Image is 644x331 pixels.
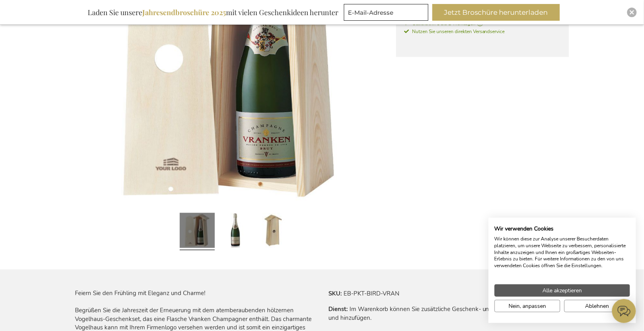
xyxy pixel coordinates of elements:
[344,4,431,23] form: marketing offers and promotions
[404,28,505,35] span: Nutzen Sie unseren direkten Versandservice
[495,225,630,232] h2: Wir verwenden Cookies
[495,284,630,297] button: Akzeptieren Sie alle cookies
[495,236,630,269] p: Wir können diese zur Analyse unserer Besucherdaten platzieren, um unsere Webseite zu verbessern, ...
[256,210,291,254] a: Wooden Birdhouse Box
[585,302,609,310] span: Ablehnen
[495,300,560,312] button: cookie Einstellungen anpassen
[509,302,546,310] span: Nein, anpassen
[180,210,215,254] a: The Champagne Birdhouse by Vranken
[627,8,637,17] div: Close
[344,4,428,21] input: E-Mail-Adresse
[543,286,582,295] span: Alle akzeptieren
[404,27,505,35] a: Nutzen Sie unseren direkten Versandservice
[142,8,226,17] b: Jahresendbroschüre 2025
[218,210,253,254] a: Vranken Special Brut Champagne
[84,4,342,21] div: Laden Sie unsere mit vielen Geschenkideen herunter
[612,299,636,323] iframe: belco-activator-frame
[432,4,560,21] button: Jetzt Broschüre herunterladen
[630,10,634,15] img: Close
[564,300,630,312] button: Alle verweigern cookies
